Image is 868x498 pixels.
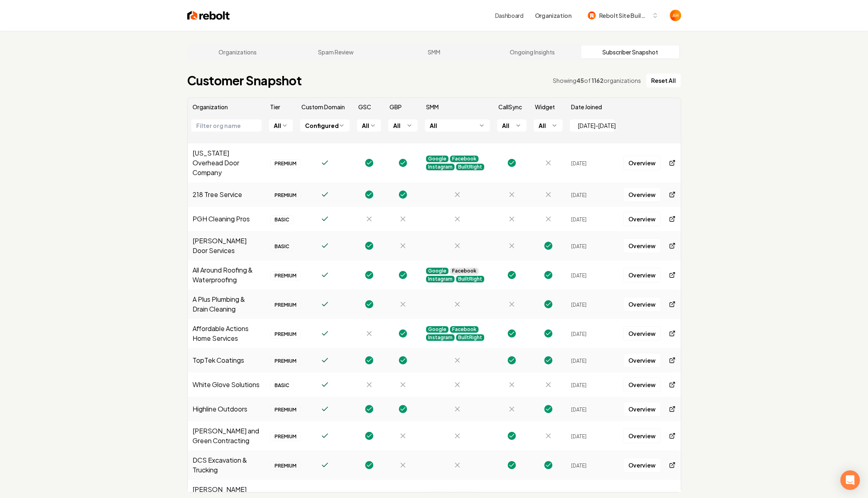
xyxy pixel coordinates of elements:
td: Affordable Actions Home Services [188,319,266,348]
a: Overview [623,156,661,170]
div: BuiltRight [456,164,484,170]
div: Instagram [426,164,455,170]
a: Overview [623,238,661,253]
td: PGH Cleaning Pros [188,207,266,231]
th: Tier [265,98,297,116]
div: PREMIUM [270,357,301,366]
a: Overview [623,458,661,472]
span: [DATE] [571,243,587,249]
div: Facebook [450,326,478,333]
th: Custom Domain [297,98,354,116]
a: Ongoing Insights [483,45,581,58]
div: Facebook [450,268,478,274]
th: SMM [421,98,494,116]
div: Showing of organizations [553,76,641,84]
th: Date Joined [566,98,618,116]
span: [DATE] [571,217,587,223]
button: Organization [530,8,576,23]
div: PREMIUM [270,191,301,200]
a: Overview [623,429,661,443]
span: 1162 [591,77,604,84]
span: [DATE] [571,192,587,198]
td: [US_STATE] Overhead Door Company [188,143,266,182]
div: Google [426,156,448,162]
div: Instagram [426,276,455,282]
div: Google [426,326,448,333]
a: Overview [623,326,661,341]
span: [DATE] [571,463,587,469]
td: A Plus Plumbing & Drain Cleaning [188,290,266,319]
span: [DATE] [571,433,587,440]
a: Overview [623,297,661,312]
div: PREMIUM [270,405,301,414]
a: Overview [623,187,661,202]
a: Subscriber Snapshot [581,45,680,58]
span: [DATE] [571,331,587,337]
div: BuiltRight [456,276,484,282]
td: DCS Excavation & Trucking [188,450,266,480]
img: Rebolt Site Builder [588,11,596,19]
div: Instagram [426,334,455,341]
td: 218 Tree Service [188,182,266,207]
td: [PERSON_NAME] Door Services [188,231,266,260]
div: PREMIUM [270,159,301,168]
div: BASIC [270,381,294,390]
span: [DATE] [571,160,587,167]
a: Organizations [189,45,287,58]
div: PREMIUM [270,330,301,339]
th: GBP [385,98,421,116]
td: TopTek Coatings [188,348,266,372]
a: Dashboard [495,11,524,19]
a: Overview [623,402,661,416]
span: [DATE] [571,273,587,279]
th: Widget [530,98,566,116]
div: BASIC [270,242,294,251]
a: SMM [385,45,483,58]
h1: Customer Snapshot [187,73,301,88]
img: Rebolt Logo [187,10,230,21]
div: BASIC [270,215,294,224]
span: [DATE] [571,407,587,413]
a: Overview [623,268,661,282]
span: [DATE] [571,302,587,308]
div: PREMIUM [270,271,301,280]
th: CallSync [494,98,530,116]
td: [PERSON_NAME] and Green Contracting [188,421,266,450]
span: Rebolt Site Builder [599,11,649,20]
div: BuiltRight [456,334,484,341]
td: All Around Roofing & Waterproofing [188,260,266,290]
a: Spam Review [287,45,385,58]
div: Google [426,268,448,274]
input: Filter org name [191,119,262,132]
span: [DATE] [571,382,587,388]
td: White Glove Solutions [188,372,266,397]
div: PREMIUM [270,432,301,441]
span: 45 [576,77,584,84]
a: Overview [623,377,661,392]
span: [DATE] [571,358,587,364]
th: GSC [353,98,385,116]
img: Anthony Hurgoi [670,10,681,21]
button: Open user button [670,10,681,21]
button: Reset All [646,73,681,88]
div: PREMIUM [270,301,301,310]
div: PREMIUM [270,461,301,470]
button: [DATE]-[DATE] [569,119,615,132]
a: Overview [623,353,661,368]
div: Facebook [450,156,478,162]
div: Open Intercom Messenger [840,470,860,490]
td: Highline Outdoors [188,397,266,421]
a: Overview [623,212,661,226]
th: Organization [188,98,266,116]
